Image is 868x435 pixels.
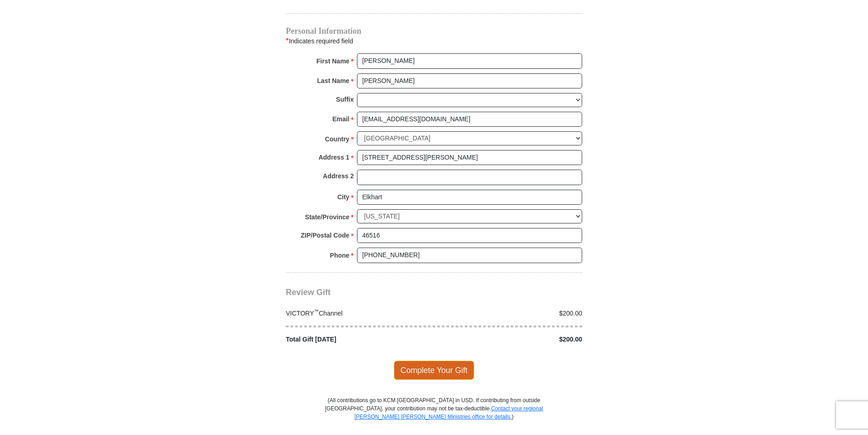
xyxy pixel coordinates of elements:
[394,361,475,380] span: Complete Your Gift
[319,151,350,164] strong: Address 1
[281,309,434,318] div: VICTORY Channel
[301,229,350,242] strong: ZIP/Postal Code
[316,55,349,67] strong: First Name
[314,308,319,314] sup: ™
[286,35,582,47] div: Indicates required field
[337,191,349,203] strong: City
[305,211,349,223] strong: State/Province
[332,113,349,125] strong: Email
[330,249,350,262] strong: Phone
[281,335,434,344] div: Total Gift [DATE]
[286,288,331,297] span: Review Gift
[336,93,354,106] strong: Suffix
[434,335,587,344] div: $200.00
[323,170,354,182] strong: Address 2
[325,133,350,145] strong: Country
[286,27,582,35] h4: Personal Information
[434,309,587,318] div: $200.00
[354,405,543,420] a: Contact your regional [PERSON_NAME] [PERSON_NAME] Ministries office for details.
[317,74,350,87] strong: Last Name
